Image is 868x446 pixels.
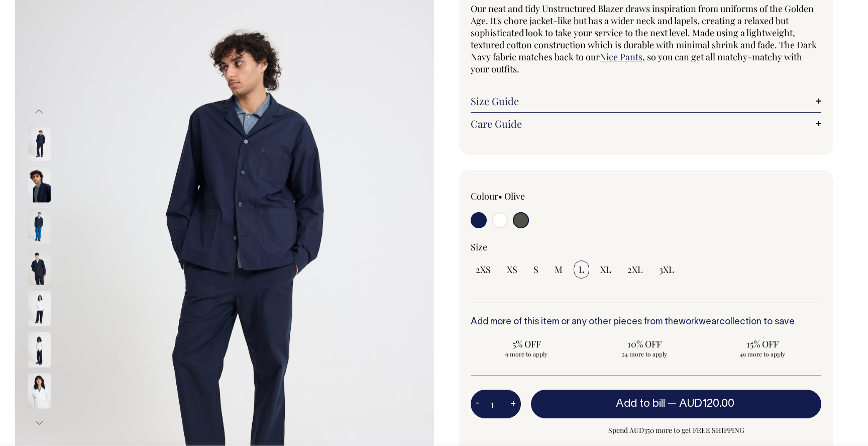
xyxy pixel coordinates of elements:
[28,167,51,202] img: dark-navy
[471,317,821,327] h6: Add more of this item or any other pieces from the collection to save
[550,260,568,279] input: M
[28,373,51,408] img: off-white
[505,394,521,414] button: +
[471,51,802,75] span: , so you can get all matchy-matchy with your outfits.
[531,424,821,436] span: Spend AUD350 more to get FREE SHIPPING
[531,390,821,418] button: Add to bill —AUD120.00
[668,399,737,409] span: —
[28,291,51,326] img: off-white
[555,263,563,276] span: M
[28,249,51,285] img: dark-navy
[471,95,821,107] a: Size Guide
[476,263,491,276] span: 2XS
[595,260,616,279] input: XL
[476,338,578,350] span: 5% OFF
[502,260,522,279] input: XS
[476,350,578,358] span: 9 more to apply
[471,241,821,253] div: Size
[627,263,643,276] span: 2XL
[498,190,502,202] span: •
[471,190,611,202] div: Colour
[616,399,665,409] span: Add to bill
[471,3,817,63] span: Our neat and tidy Unstructured Blazer draws inspiration from uniforms of the Golden Age. It's cho...
[679,318,719,326] a: workwear
[711,338,813,350] span: 15% OFF
[528,260,544,279] input: S
[679,399,734,409] span: AUD120.00
[600,51,642,63] a: Nice Pants
[594,350,696,358] span: 24 more to apply
[471,394,485,414] button: -
[32,101,47,123] button: Previous
[706,335,818,361] input: 15% OFF 49 more to apply
[28,332,51,367] img: off-white
[507,263,517,276] span: XS
[579,263,584,276] span: L
[574,260,589,279] input: L
[533,263,538,276] span: S
[471,335,583,361] input: 5% OFF 9 more to apply
[654,260,679,279] input: 3XL
[600,263,611,276] span: XL
[471,260,496,279] input: 2XS
[659,263,674,276] span: 3XL
[711,350,813,358] span: 49 more to apply
[28,126,51,161] img: dark-navy
[471,118,821,130] a: Care Guide
[622,260,648,279] input: 2XL
[504,190,525,202] label: Olive
[28,208,51,243] img: dark-navy
[594,338,696,350] span: 10% OFF
[589,335,701,361] input: 10% OFF 24 more to apply
[32,411,47,434] button: Next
